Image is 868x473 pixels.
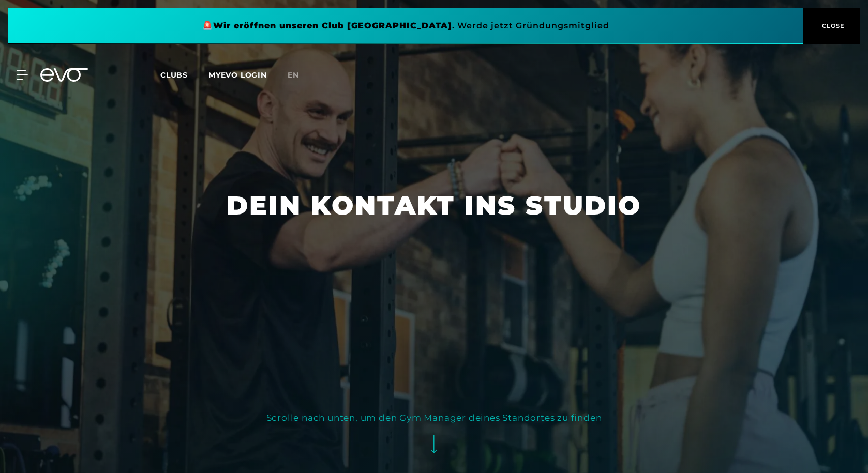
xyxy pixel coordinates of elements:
[160,70,188,80] span: Clubs
[288,69,311,81] a: en
[227,189,641,222] h1: Dein Kontakt ins Studio
[803,8,860,44] button: CLOSE
[819,21,845,30] span: CLOSE
[266,409,602,463] button: Scrolle nach unten, um den Gym Manager deines Standortes zu finden
[288,70,299,80] span: en
[266,409,602,426] div: Scrolle nach unten, um den Gym Manager deines Standortes zu finden
[160,70,208,80] a: Clubs
[208,70,267,80] a: MYEVO LOGIN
